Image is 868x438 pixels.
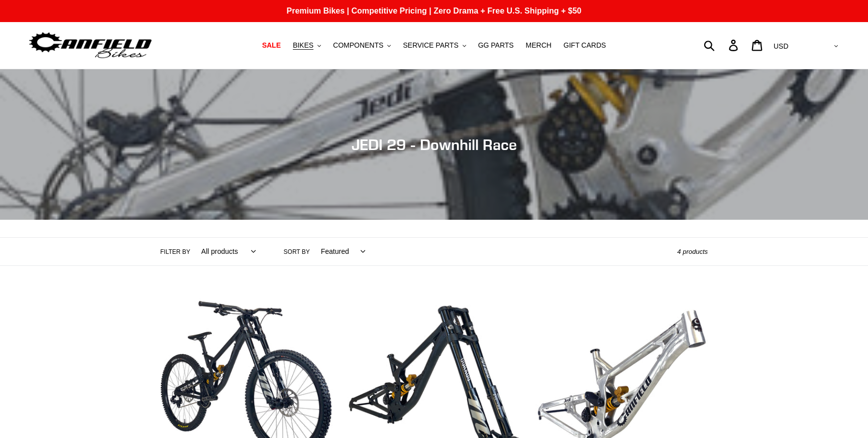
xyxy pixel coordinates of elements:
label: Filter by [160,247,190,256]
span: JEDI 29 - Downhill Race [352,135,517,154]
a: GG PARTS [473,39,519,52]
img: Canfield Bikes [28,30,153,61]
span: GG PARTS [478,41,514,50]
span: BIKES [293,41,313,50]
span: COMPONENTS [333,41,383,50]
a: SALE [257,39,286,52]
a: MERCH [521,39,557,52]
a: GIFT CARDS [559,39,611,52]
span: MERCH [526,41,552,50]
span: 4 products [677,248,708,255]
button: SERVICE PARTS [398,39,471,52]
input: Search [709,34,735,56]
button: COMPONENTS [328,39,396,52]
span: SALE [262,41,281,50]
label: Sort by [284,247,310,256]
span: GIFT CARDS [564,41,606,50]
span: SERVICE PARTS [403,41,458,50]
button: BIKES [288,39,326,52]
